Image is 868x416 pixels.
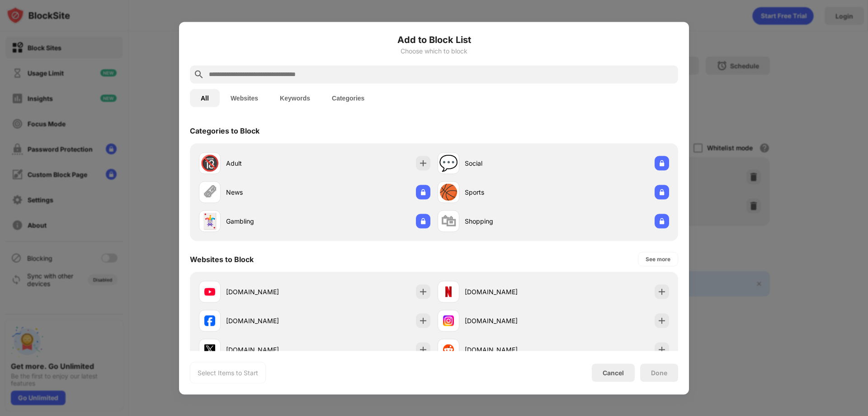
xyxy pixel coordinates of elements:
div: See more [646,254,670,263]
div: 🗞 [202,183,217,201]
img: favicons [443,286,454,297]
div: [DOMAIN_NAME] [226,316,315,325]
button: Keywords [269,89,321,107]
div: Choose which to block [190,47,678,54]
h6: Add to Block List [190,33,678,46]
div: Shopping [465,216,553,226]
button: Websites [220,89,269,107]
img: favicons [443,344,454,355]
div: Sports [465,187,553,197]
div: [DOMAIN_NAME] [465,345,553,354]
img: favicons [204,344,215,355]
div: 🃏 [200,212,219,230]
div: Websites to Block [190,254,254,263]
div: [DOMAIN_NAME] [226,345,315,354]
img: favicons [204,315,215,326]
img: search.svg [193,69,204,80]
div: 🏀 [439,183,458,201]
div: [DOMAIN_NAME] [465,316,553,325]
div: Categories to Block [190,126,259,135]
button: All [190,89,220,107]
div: Adult [226,158,315,168]
div: 💬 [439,154,458,172]
div: [DOMAIN_NAME] [226,287,315,296]
div: Gambling [226,216,315,226]
div: 🔞 [200,154,219,172]
div: Done [651,369,667,376]
button: Categories [321,89,375,107]
div: Select Items to Start [198,368,258,377]
div: Social [465,158,553,168]
div: News [226,187,315,197]
img: favicons [443,315,454,326]
div: Cancel [603,369,624,377]
div: 🛍 [441,212,456,230]
img: favicons [204,286,215,297]
div: [DOMAIN_NAME] [465,287,553,296]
